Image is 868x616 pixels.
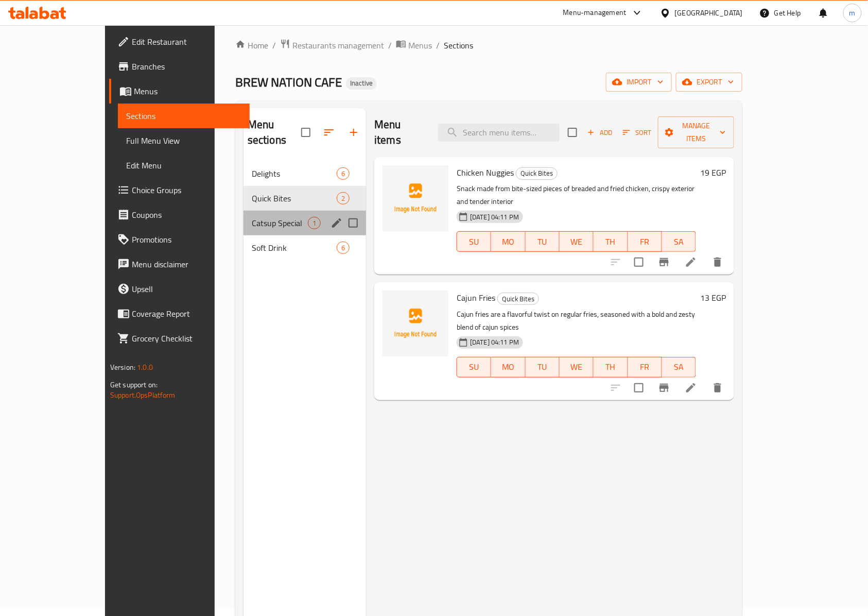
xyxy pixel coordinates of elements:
[134,85,242,97] span: Menus
[466,212,523,222] span: [DATE] 04:11 PM
[563,7,627,19] div: Menu-management
[132,332,242,345] span: Grocery Checklist
[280,39,384,52] a: Restaurants management
[516,167,558,180] div: Quick Bites
[461,360,487,374] span: SU
[628,357,662,378] button: FR
[586,127,614,139] span: Add
[606,73,672,92] button: import
[436,39,440,52] li: /
[118,104,250,128] a: Sections
[583,125,616,141] button: Add
[616,125,658,141] span: Sort items
[252,217,308,229] span: Catsup Special
[132,258,242,270] span: Menu disclaimer
[109,54,250,79] a: Branches
[337,192,350,204] div: items
[132,283,242,295] span: Upsell
[438,124,560,142] input: search
[109,277,250,301] a: Upsell
[457,308,696,334] p: Cajun fries are a flavorful twist on regular fries, seasoned with a bold and zesty blend of cajun...
[652,250,676,275] button: Branch-specific-item
[620,125,654,141] button: Sort
[137,361,153,374] span: 1.0.0
[118,153,250,178] a: Edit Menu
[132,209,242,221] span: Coupons
[110,388,176,402] a: Support.OpsPlatform
[498,293,539,305] span: Quick Bites
[244,161,366,186] div: Delights6
[614,76,664,89] span: import
[235,39,268,52] a: Home
[132,307,242,320] span: Coverage Report
[252,242,337,254] span: Soft Drink
[308,217,321,229] div: items
[594,231,628,252] button: TH
[272,39,276,52] li: /
[248,117,301,148] h2: Menu sections
[562,122,583,143] span: Select section
[516,167,557,179] span: Quick Bites
[632,360,658,374] span: FR
[132,36,242,48] span: Edit Restaurant
[685,256,697,268] a: Edit menu item
[632,234,658,249] span: FR
[337,242,350,254] div: items
[132,60,242,73] span: Branches
[444,39,473,52] span: Sections
[652,375,676,400] button: Branch-specific-item
[244,211,366,235] div: Catsup Special1edit
[560,231,594,252] button: WE
[292,39,384,52] span: Restaurants management
[109,79,250,104] a: Menus
[497,293,539,305] div: Quick Bites
[675,7,743,19] div: [GEOGRAPHIC_DATA]
[495,360,521,374] span: MO
[383,165,448,231] img: Chicken Nuggies
[466,337,523,347] span: [DATE] 04:11 PM
[628,251,650,273] span: Select to update
[457,165,514,180] span: Chicken Nuggies
[457,357,491,378] button: SU
[308,218,320,228] span: 1
[109,202,250,227] a: Coupons
[235,39,742,52] nav: breadcrumb
[337,169,349,179] span: 6
[623,127,651,139] span: Sort
[685,382,697,394] a: Edit menu item
[109,301,250,326] a: Coverage Report
[126,159,242,172] span: Edit Menu
[383,290,448,356] img: Cajun Fries
[583,125,616,141] span: Add item
[126,134,242,147] span: Full Menu View
[495,234,521,249] span: MO
[530,360,555,374] span: TU
[317,120,341,145] span: Sort sections
[849,7,856,19] span: m
[530,234,555,249] span: TU
[491,357,525,378] button: MO
[118,128,250,153] a: Full Menu View
[110,361,135,374] span: Version:
[408,39,432,52] span: Menus
[110,378,158,391] span: Get support on:
[564,360,589,374] span: WE
[341,120,366,145] button: Add section
[666,360,692,374] span: SA
[658,116,734,148] button: Manage items
[132,184,242,196] span: Choice Groups
[457,182,696,208] p: Snack made from bite-sized pieces of breaded and fried chicken, crispy exterior and tender interior
[244,157,366,264] nav: Menu sections
[252,167,337,180] span: Delights
[374,117,426,148] h2: Menu items
[560,357,594,378] button: WE
[700,165,726,180] h6: 19 EGP
[594,357,628,378] button: TH
[235,71,342,94] span: BREW NATION CAFE
[132,233,242,246] span: Promotions
[252,192,337,204] span: Quick Bites
[676,73,742,92] button: export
